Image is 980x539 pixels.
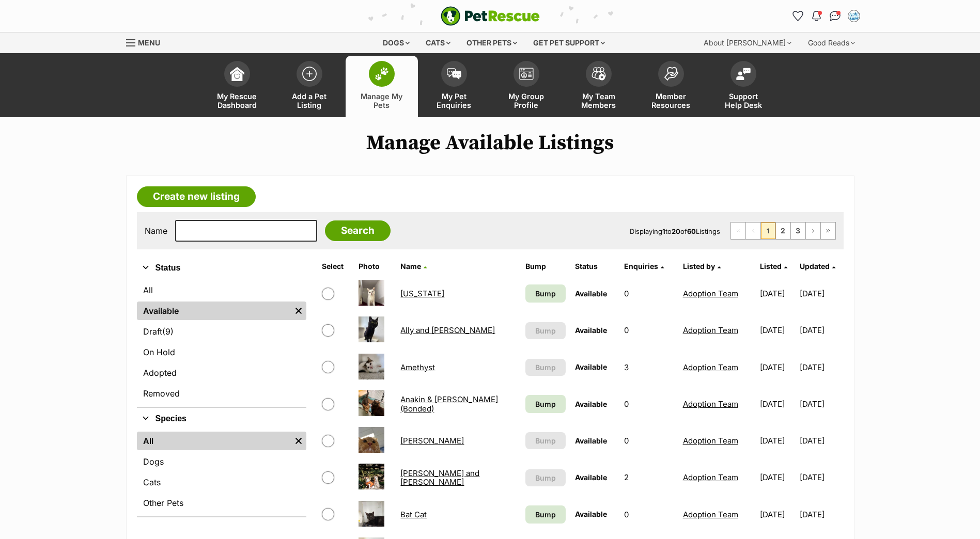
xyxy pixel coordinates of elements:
strong: 20 [672,227,680,235]
td: [DATE] [756,423,799,458]
td: 0 [620,497,677,532]
span: Available [575,326,607,335]
th: Bump [521,258,569,275]
span: Listed [760,262,782,271]
td: 0 [620,276,677,311]
a: Menu [126,33,167,51]
span: Menu [138,38,160,47]
div: Dogs [376,33,417,53]
td: [DATE] [756,312,799,348]
td: [DATE] [800,276,843,311]
th: Status [571,258,619,275]
span: Member Resources [648,92,694,109]
span: Manage My Pets [359,92,405,109]
img: help-desk-icon-fdf02630f3aa405de69fd3d07c3f3aa587a6932b1a1747fa1d2bba05be0121f9.svg [736,68,751,80]
span: Available [575,436,607,445]
td: [DATE] [756,497,799,532]
a: All [137,432,291,450]
img: dashboard-icon-eb2f2d2d3e046f16d808141f083e7271f6b2e854fb5c12c21221c1fb7104beca.svg [230,67,244,81]
th: Select [318,258,354,275]
a: Adoption Team [683,472,738,482]
a: PetRescue [441,6,540,26]
img: member-resources-icon-8e73f808a243e03378d46382f2149f9095a855e16c252ad45f914b54edf8863c.svg [664,67,678,81]
a: Adoption Team [683,510,738,519]
a: Adoption Team [683,362,738,372]
span: Available [575,400,607,408]
td: [DATE] [800,459,843,495]
img: add-pet-listing-icon-0afa8454b4691262ce3f59096e99ab1cd57d4a30225e0717b998d2c9b9846f56.svg [302,67,317,81]
a: Favourites [790,8,806,24]
a: Name [400,262,427,271]
a: My Group Profile [490,56,563,117]
button: Bump [525,469,565,486]
span: Listed by [683,262,715,271]
td: [DATE] [800,350,843,385]
a: Dogs [137,452,306,471]
span: translation missing: en.admin.listings.index.attributes.enquiries [624,262,658,271]
a: Page 3 [791,223,805,239]
a: Listed [760,262,787,271]
button: Notifications [808,8,825,24]
span: My Team Members [575,92,622,109]
a: Adopted [137,363,306,382]
a: Manage My Pets [346,56,418,117]
span: Updated [800,262,830,271]
img: chat-41dd97257d64d25036548639549fe6c8038ab92f7586957e7f3b1b290dea8141.svg [830,11,841,21]
td: [DATE] [756,386,799,422]
span: Previous page [746,223,760,239]
span: Available [575,289,607,298]
span: Available [575,362,607,371]
a: Last page [821,223,835,239]
td: 3 [620,350,677,385]
td: [DATE] [800,312,843,348]
a: Next page [806,223,820,239]
span: Bump [535,435,556,446]
strong: 1 [662,227,665,235]
span: My Pet Enquiries [431,92,477,109]
button: Species [137,412,306,425]
a: My Team Members [563,56,635,117]
div: Species [137,430,306,516]
img: manage-my-pets-icon-02211641906a0b7f246fdf0571729dbe1e7629f14944591b6c1af311fb30b64b.svg [375,67,389,81]
span: Bump [535,509,556,520]
ul: Account quick links [790,8,862,24]
a: Create new listing [137,186,256,207]
a: Adoption Team [683,325,738,335]
a: Draft [137,322,306,341]
a: Bat Cat [400,510,427,519]
a: [PERSON_NAME] and [PERSON_NAME] [400,468,479,487]
span: Bump [535,362,556,373]
a: Cats [137,473,306,492]
span: My Rescue Dashboard [214,92,260,109]
td: 0 [620,312,677,348]
span: Bump [535,325,556,336]
a: Other Pets [137,494,306,512]
a: Bump [525,395,565,413]
a: Support Help Desk [707,56,780,117]
img: team-members-icon-5396bd8760b3fe7c0b43da4ab00e1e3bb1a5d9ba89233759b79545d2d3fc5d0d.svg [592,67,606,81]
a: Adoption Team [683,436,738,446]
a: Page 2 [776,223,790,239]
a: Adoption Team [683,289,738,298]
a: My Pet Enquiries [418,56,490,117]
span: Page 1 [761,223,775,239]
a: Add a Pet Listing [273,56,346,117]
span: Bump [535,399,556,409]
span: Available [575,473,607,482]
a: Updated [800,262,835,271]
button: Bump [525,322,565,339]
span: First page [731,223,745,239]
button: My account [846,8,862,24]
button: Status [137,261,306,275]
td: 0 [620,386,677,422]
span: Available [575,510,607,518]
span: Displaying to of Listings [630,227,720,235]
a: Listed by [683,262,721,271]
span: My Group Profile [503,92,550,109]
div: Other pets [459,33,524,53]
a: My Rescue Dashboard [201,56,273,117]
img: pet-enquiries-icon-7e3ad2cf08bfb03b45e93fb7055b45f3efa6380592205ae92323e6603595dc1f.svg [447,68,461,80]
div: Good Reads [801,33,862,53]
nav: Pagination [730,222,836,240]
td: [DATE] [800,423,843,458]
